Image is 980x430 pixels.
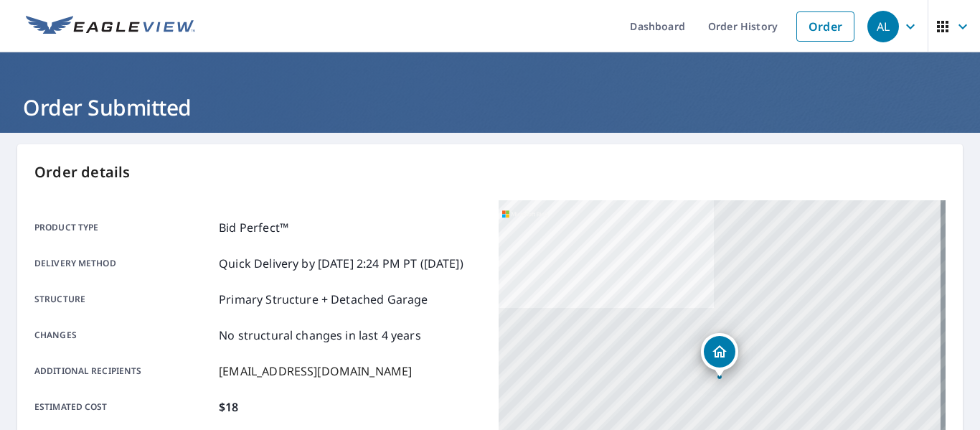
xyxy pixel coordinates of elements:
[34,398,213,416] p: Estimated cost
[34,327,213,344] p: Changes
[796,11,854,42] a: Order
[219,291,428,308] p: Primary Structure + Detached Garage
[219,398,238,416] p: $18
[219,327,421,344] p: No structural changes in last 4 years
[219,219,288,236] p: Bid Perfect™
[34,219,213,236] p: Product type
[34,291,213,308] p: Structure
[701,333,738,378] div: Dropped pin, building 1, Residential property, 6 Gloede Ct Parsippany, NJ 07054
[34,162,946,183] p: Order details
[26,16,195,37] img: EV Logo
[219,363,412,380] p: [EMAIL_ADDRESS][DOMAIN_NAME]
[219,255,463,272] p: Quick Delivery by [DATE] 2:24 PM PT ([DATE])
[34,363,213,380] p: Additional recipients
[34,255,213,272] p: Delivery method
[17,93,963,122] h1: Order Submitted
[867,11,899,42] div: AL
